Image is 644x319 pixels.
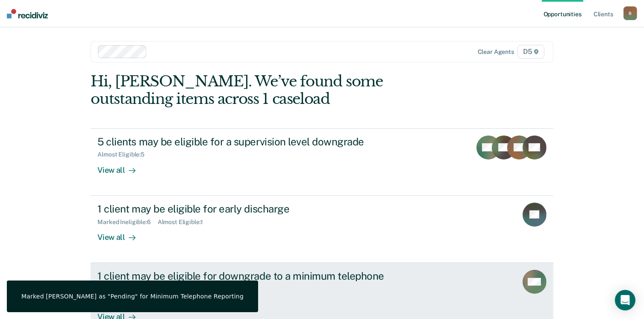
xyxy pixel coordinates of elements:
[615,290,635,310] div: Open Intercom Messenger
[91,196,553,263] a: 1 client may be eligible for early dischargeMarked Ineligible:6Almost Eligible:1View all
[97,136,397,148] div: 5 clients may be eligible for a supervision level downgrade
[91,73,461,108] div: Hi, [PERSON_NAME]. We’ve found some outstanding items across 1 caseload
[518,45,544,59] span: D5
[97,203,397,215] div: 1 client may be eligible for early discharge
[97,219,157,226] div: Marked Ineligible : 6
[97,270,397,295] div: 1 client may be eligible for downgrade to a minimum telephone reporting
[97,225,145,242] div: View all
[623,6,637,20] button: B
[97,151,151,158] div: Almost Eligible : 5
[158,219,210,226] div: Almost Eligible : 1
[478,48,514,56] div: Clear agents
[7,9,48,18] img: Recidiviz
[97,158,145,175] div: View all
[21,292,244,300] div: Marked [PERSON_NAME] as "Pending" for Minimum Telephone Reporting
[91,128,553,196] a: 5 clients may be eligible for a supervision level downgradeAlmost Eligible:5View all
